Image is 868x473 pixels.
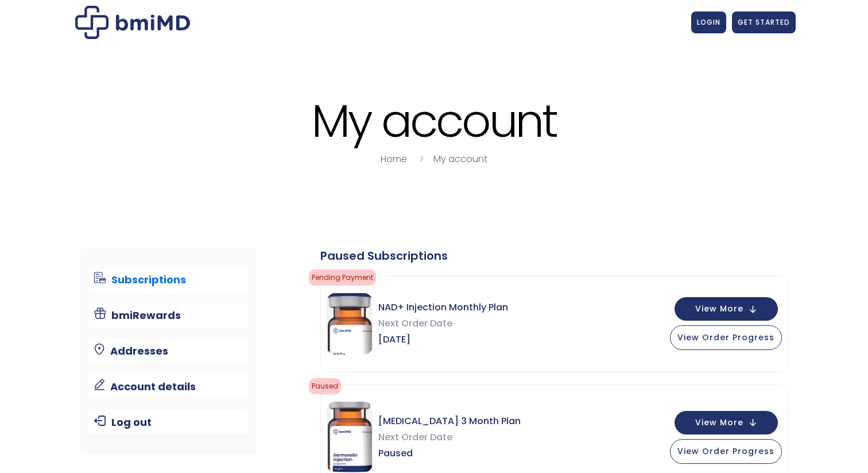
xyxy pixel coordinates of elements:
[695,419,743,426] span: View More
[327,402,373,473] img: Sermorelin 3 Month Plan
[88,339,249,363] a: Addresses
[433,152,487,166] a: My account
[378,299,508,316] span: NAD+ Injection Monthly Plan
[378,429,521,445] span: Next Order Date
[677,445,774,457] span: View Order Progress
[695,305,743,313] span: View More
[378,445,521,462] span: Paused
[381,152,407,166] a: Home
[670,325,782,350] button: View Order Progress
[378,413,521,429] span: [MEDICAL_DATA] 3 Month Plan
[738,17,790,27] span: GET STARTED
[675,411,778,434] button: View More
[732,11,796,33] a: GET STARTED
[691,11,726,33] a: LOGIN
[309,378,341,394] span: Paused
[320,248,788,264] div: Paused Subscriptions
[670,439,782,464] button: View Order Progress
[675,297,778,321] button: View More
[415,152,428,166] i: breadcrumbs separator
[378,332,508,348] span: [DATE]
[80,248,257,455] nav: Account pages
[88,268,249,292] a: Subscriptions
[309,270,376,286] span: Pending Payment
[327,293,373,355] img: NAD Injection
[88,410,249,434] a: Log out
[75,6,190,39] img: My account
[378,316,508,332] span: Next Order Date
[697,17,720,27] span: LOGIN
[88,303,249,328] a: bmiRewards
[677,332,774,343] span: View Order Progress
[88,375,249,399] a: Account details
[72,97,796,145] h1: My account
